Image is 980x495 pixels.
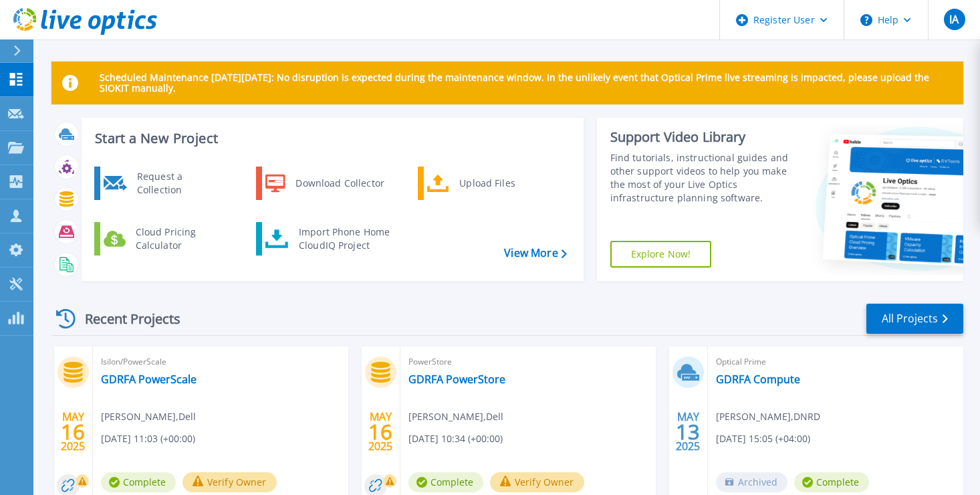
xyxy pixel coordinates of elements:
[716,472,787,492] span: Archived
[408,409,503,424] span: [PERSON_NAME] , Dell
[61,426,85,437] span: 16
[130,170,228,197] div: Request a Collection
[866,304,963,334] a: All Projects
[949,14,959,25] span: IA
[101,472,176,492] span: Complete
[675,407,701,456] div: MAY 2025
[408,355,648,369] span: PowerStore
[256,167,393,200] a: Download Collector
[368,426,392,437] span: 16
[418,167,555,200] a: Upload Files
[408,373,505,386] a: GDRFA PowerStore
[95,131,566,146] h3: Start a New Project
[101,409,196,424] span: [PERSON_NAME] , Dell
[716,355,955,369] span: Optical Prime
[182,472,277,492] button: Verify Owner
[51,302,199,335] div: Recent Projects
[101,373,197,386] a: GDRFA PowerScale
[101,355,340,369] span: Isilon/PowerScale
[716,373,800,386] a: GDRFA Compute
[368,407,393,456] div: MAY 2025
[610,241,712,268] a: Explore Now!
[610,128,793,146] div: Support Video Library
[129,225,228,252] div: Cloud Pricing Calculator
[676,426,700,437] span: 13
[289,170,390,197] div: Download Collector
[504,247,566,260] a: View More
[94,167,231,200] a: Request a Collection
[716,409,820,424] span: [PERSON_NAME] , DNRD
[453,170,552,197] div: Upload Files
[101,431,195,446] span: [DATE] 11:03 (+00:00)
[408,431,503,446] span: [DATE] 10:34 (+00:00)
[408,472,483,492] span: Complete
[610,151,793,205] div: Find tutorials, instructional guides and other support videos to help you make the most of your L...
[716,431,810,446] span: [DATE] 15:05 (+04:00)
[794,472,869,492] span: Complete
[60,407,86,456] div: MAY 2025
[100,72,953,94] p: Scheduled Maintenance [DATE][DATE]: No disruption is expected during the maintenance window. In t...
[94,222,231,256] a: Cloud Pricing Calculator
[292,225,396,252] div: Import Phone Home CloudIQ Project
[490,472,584,492] button: Verify Owner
